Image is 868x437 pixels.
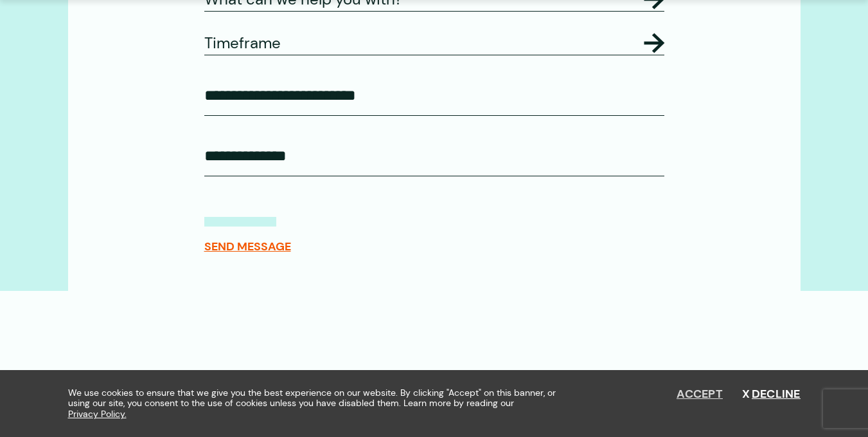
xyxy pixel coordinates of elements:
[204,239,291,254] span: SEND MESSAGE
[204,217,291,254] button: SEND MESSAGE
[742,387,801,402] button: Decline
[677,387,723,402] button: Accept
[204,32,664,55] legend: Timeframe
[68,409,127,420] a: Privacy Policy.
[68,387,566,420] span: We use cookies to ensure that we give you the best experience on our website. By clicking "Accept...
